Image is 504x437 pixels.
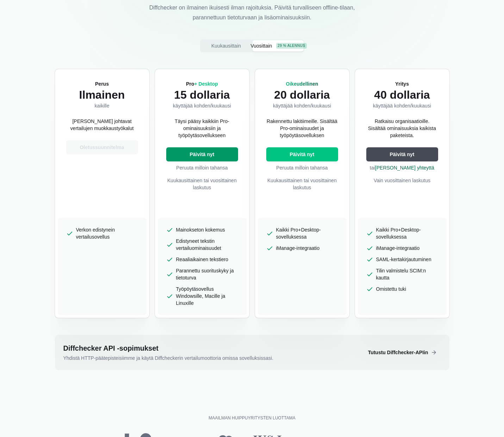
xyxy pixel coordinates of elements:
[194,81,218,87] font: + Desktop
[286,81,318,87] font: Oikeudellinen
[176,286,225,306] font: Työpöytäsovellus Windowsille, Macille ja Linuxille
[278,44,305,48] font: 29 % alennus
[189,152,214,157] font: Päivitä nyt
[176,227,225,233] font: Mainokseton kokemus
[209,416,295,420] font: Maailman huippuyritysten luottama
[374,88,430,101] font: 40 dollaria
[276,165,328,171] font: Peruuta milloin tahansa
[95,81,109,87] font: Perus
[276,245,320,251] font: iManage-integraatio
[273,103,331,109] font: käyttäjää kohden/kuukausi
[166,147,238,161] button: Päivitä nyt
[267,178,337,190] font: Kuukausittainen tai vuosittainen laskutus
[376,245,420,251] font: iManage-integraatio
[201,40,252,51] button: Kuukausittain
[176,257,229,262] font: Reaaliaikainen tekstiero
[375,165,434,171] a: [PERSON_NAME] yhteyttä
[266,147,338,161] button: Päivitä nyt
[290,152,314,157] font: Päivitä nyt
[366,147,438,161] button: Päivitä nyt
[362,353,441,359] a: Tutustu Diffchecker-APIin
[66,140,138,154] button: Oletussuunnitelma
[374,178,430,183] font: Vain vuosittainen laskutus
[368,350,428,355] font: Tutustu Diffchecker-APIin
[94,103,109,109] font: kaikille
[368,118,436,138] font: Ratkaisu organisaatioille. Sisältää ominaisuuksia kaikista paketeista.
[63,344,158,352] font: Diffchecker API -sopimukset
[174,88,230,101] font: 15 dollaria
[362,345,441,359] button: Tutustu Diffchecker-APIin
[211,43,241,49] font: Kuukausittain
[390,152,414,157] font: Päivitä nyt
[186,81,194,87] font: Pro
[79,88,125,101] font: Ilmainen
[376,286,406,292] font: Omistettu tuki
[373,103,431,109] font: käyttäjää kohden/kuukausi
[253,40,304,51] button: Vuosittain29 % alennus
[370,165,375,171] font: tai
[376,257,431,262] font: SAML-kertakirjautuminen
[70,118,134,131] font: [PERSON_NAME] johtavat vertailujen muokkaustyökalut
[176,165,228,171] font: Peruuta milloin tahansa
[250,43,272,49] font: Vuosittain
[175,118,229,138] font: Täysi pääsy kaikkiin Pro-ominaisuuksiin ja työpöytäsovellukseen
[173,103,231,109] font: käyttäjää kohden/kuukausi
[276,227,321,240] font: Kaikki Pro+Desktop-sovelluksessa
[176,238,221,251] font: Edistyneet tekstin vertailuominaisuudet
[274,88,330,101] font: 20 dollaria
[167,178,237,190] font: Kuukausittainen tai vuosittainen laskutus
[63,355,274,361] font: Yhdistä HTTP-päätepisteisiimme ja käytä Diffcheckerin vertailumoottoria omissa sovelluksissasi.
[376,227,421,240] font: Kaikki Pro+Desktop-sovelluksessa
[80,144,124,150] font: Oletussuunnitelma
[395,81,409,87] font: Yritys
[76,227,115,240] font: Verkon edistynein vertailusovellus
[176,268,234,281] font: Parannettu suorituskyky ja tietoturva
[149,5,355,20] font: Diffchecker on ilmainen ikuisesti ilman rajoituksia. Päivitä turvalliseen offline-tilaan, paranne...
[267,118,337,138] font: Rakennettu lakitiimeille. Sisältää Pro-ominaisuudet ja työpöytäsovelluksen
[376,268,426,281] font: Tilin valmistelu SCIM:n kautta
